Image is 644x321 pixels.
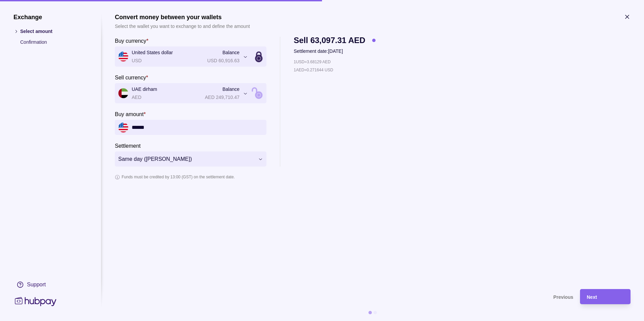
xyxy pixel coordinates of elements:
p: Confirmation [20,38,88,46]
p: 1 AED = 0.271644 USD [294,66,333,74]
button: Next [580,289,631,304]
h1: Convert money between your wallets [115,13,250,21]
p: Settlement date: [DATE] [294,47,376,55]
label: Sell currency [115,73,148,81]
span: Previous [553,294,573,300]
p: Funds must be credited by 13:00 (GST) on the settlement date. [122,173,235,181]
p: Sell currency [115,75,146,80]
p: Settlement [115,143,140,149]
label: Settlement [115,142,140,150]
h1: Exchange [13,13,88,21]
label: Buy currency [115,37,149,45]
label: Buy amount [115,110,146,118]
input: amount [132,120,263,135]
p: Select amount [20,28,88,35]
p: Buy amount [115,111,143,117]
a: Support [13,278,88,292]
span: Sell 63,097.31 AED [294,37,365,44]
button: Previous [115,289,573,304]
p: 1 USD = 3.68129 AED [294,58,331,66]
p: Buy currency [115,38,146,44]
span: Next [587,294,597,300]
img: us [118,122,128,133]
p: Select the wallet you want to exchange to and define the amount [115,23,250,30]
div: Support [27,281,46,288]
